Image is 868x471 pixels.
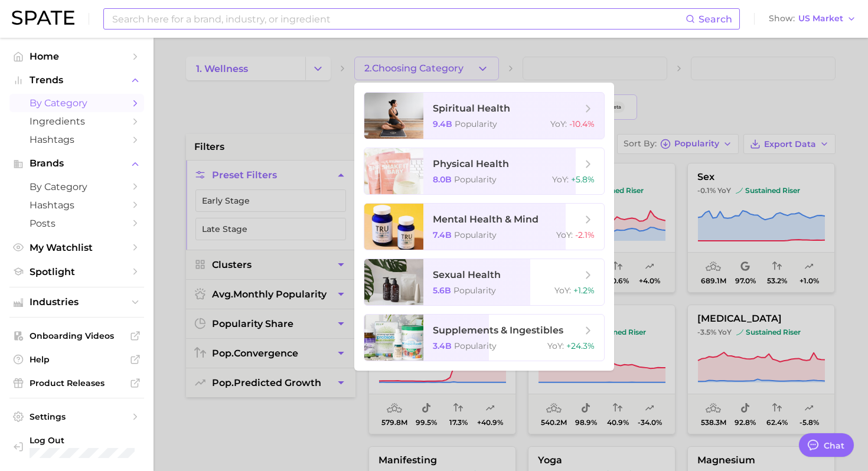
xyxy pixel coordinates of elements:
ul: 2.Choosing Category [354,83,614,371]
span: Spotlight [30,266,124,277]
span: Popularity [454,174,497,185]
a: My Watchlist [9,238,144,257]
a: Log out. Currently logged in with e-mail mweisbaum@dotdashmdp.com. [9,431,144,462]
span: YoY : [550,119,567,129]
a: Hashtags [9,196,144,214]
span: Ingredients [30,116,124,127]
span: 3.4b [433,341,452,351]
span: physical health [433,158,509,169]
span: 7.4b [433,230,452,240]
a: Onboarding Videos [9,327,144,345]
span: by Category [30,181,124,192]
span: Popularity [454,230,497,240]
span: 5.6b [433,285,451,296]
a: Hashtags [9,130,144,149]
a: Settings [9,408,144,426]
span: Hashtags [30,199,124,211]
input: Search here for a brand, industry, or ingredient [111,9,686,29]
span: Product Releases [30,378,124,388]
span: YoY : [556,230,573,240]
button: ShowUS Market [766,11,859,27]
span: Popularity [455,119,497,129]
span: +1.2% [573,285,595,296]
img: SPATE [12,11,74,25]
span: by Category [30,97,124,109]
a: Product Releases [9,374,144,392]
button: Trends [9,71,144,89]
a: by Category [9,94,144,112]
a: Posts [9,214,144,233]
span: Posts [30,218,124,229]
span: 9.4b [433,119,452,129]
span: -2.1% [575,230,595,240]
span: +24.3% [566,341,595,351]
span: My Watchlist [30,242,124,253]
a: Ingredients [9,112,144,130]
span: Industries [30,297,124,308]
span: Popularity [453,285,496,296]
a: Help [9,351,144,368]
span: Hashtags [30,134,124,145]
span: Onboarding Videos [30,331,124,341]
button: Industries [9,293,144,311]
span: Trends [30,75,124,86]
button: Brands [9,155,144,172]
span: Log Out [30,435,164,446]
span: Home [30,51,124,62]
span: 8.0b [433,174,452,185]
span: YoY : [554,285,571,296]
span: sexual health [433,269,501,280]
span: YoY : [552,174,569,185]
span: spiritual health [433,103,510,114]
span: YoY : [547,341,564,351]
a: by Category [9,178,144,196]
span: Brands [30,158,124,169]
span: mental health & mind [433,214,539,225]
a: Spotlight [9,263,144,281]
span: Popularity [454,341,497,351]
span: US Market [798,15,843,22]
span: supplements & ingestibles [433,325,563,336]
span: Show [769,15,795,22]
span: Help [30,354,124,365]
span: Settings [30,411,124,422]
span: -10.4% [569,119,595,129]
span: Search [699,14,732,25]
a: Home [9,47,144,66]
span: +5.8% [571,174,595,185]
